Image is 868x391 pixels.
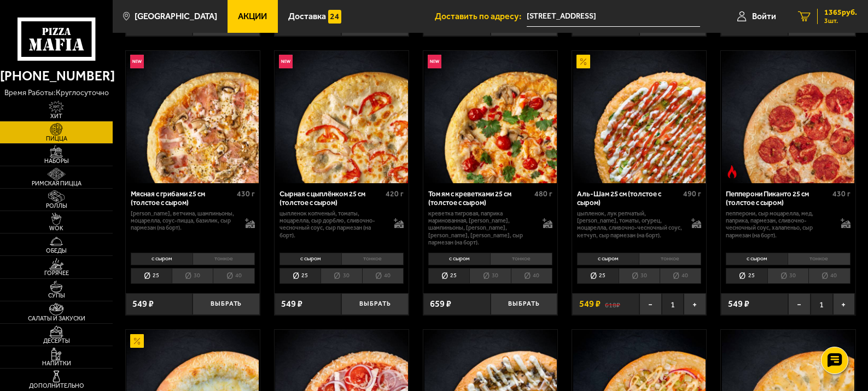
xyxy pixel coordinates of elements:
button: Выбрать [341,293,409,316]
li: 30 [172,268,213,283]
li: с сыром [577,253,639,266]
div: Пепперони Пиканто 25 см (толстое с сыром) [726,190,829,207]
p: креветка тигровая, паприка маринованная, [PERSON_NAME], шампиньоны, [PERSON_NAME], [PERSON_NAME],... [428,210,534,246]
li: тонкое [788,253,850,266]
li: 40 [362,268,404,283]
span: 490 г [683,189,701,199]
li: 25 [726,268,767,283]
p: [PERSON_NAME], ветчина, шампиньоны, моцарелла, соус-пицца, базилик, сыр пармезан (на борт). [131,210,236,232]
li: 25 [279,268,321,283]
li: тонкое [639,253,701,266]
img: Новинка [130,55,144,68]
button: + [833,293,855,316]
li: 40 [213,268,254,283]
li: 30 [767,268,808,283]
span: 549 ₽ [132,300,154,309]
li: 30 [321,268,362,283]
p: пепперони, сыр Моцарелла, мед, паприка, пармезан, сливочно-чесночный соус, халапеньо, сыр пармеза... [726,210,831,239]
div: Сырная с цыплёнком 25 см (толстое с сыром) [279,190,383,207]
span: 549 ₽ [579,300,601,309]
li: с сыром [131,253,193,266]
span: 549 ₽ [281,300,302,309]
li: с сыром [428,253,490,266]
img: 15daf4d41897b9f0e9f617042186c801.svg [328,10,342,24]
img: Сырная с цыплёнком 25 см (толстое с сыром) [275,51,407,183]
li: 25 [428,268,469,283]
span: Войти [752,12,776,21]
img: Пепперони Пиканто 25 см (толстое с сыром) [722,51,854,183]
img: Акционный [576,55,590,68]
img: Новинка [428,55,441,68]
span: 420 г [386,189,404,199]
div: Аль-Шам 25 см (толстое с сыром) [577,190,680,207]
button: Выбрать [491,293,558,316]
span: 659 ₽ [430,300,451,309]
li: 25 [131,268,172,283]
li: 40 [660,268,701,283]
input: Ваш адрес доставки [527,7,700,27]
a: Острое блюдоПепперони Пиканто 25 см (толстое с сыром) [721,51,855,183]
img: Акционный [130,334,144,348]
span: 430 г [832,189,850,199]
button: Выбрать [193,293,260,316]
li: тонкое [341,253,404,266]
span: 1 [811,293,833,316]
span: 549 ₽ [728,300,749,309]
span: [GEOGRAPHIC_DATA] [135,12,217,21]
li: 40 [808,268,850,283]
div: Мясная с грибами 25 см (толстое с сыром) [131,190,234,207]
a: АкционныйАль-Шам 25 см (толстое с сыром) [572,51,706,183]
button: − [639,293,662,316]
img: Новинка [279,55,293,68]
span: 480 г [534,189,552,199]
span: 430 г [237,189,255,199]
img: Том ям с креветками 25 см (толстое с сыром) [424,51,557,183]
img: Острое блюдо [725,165,739,179]
p: цыпленок, лук репчатый, [PERSON_NAME], томаты, огурец, моцарелла, сливочно-чесночный соус, кетчуп... [577,210,683,239]
s: 618 ₽ [605,300,620,309]
img: Мясная с грибами 25 см (толстое с сыром) [126,51,259,183]
li: 30 [469,268,510,283]
span: Акции [238,12,267,21]
span: Доставить по адресу: [435,12,527,21]
span: 3 шт. [824,17,857,24]
p: цыпленок копченый, томаты, моцарелла, сыр дорблю, сливочно-чесночный соус, сыр пармезан (на борт). [279,210,385,239]
span: 1 [662,293,684,316]
button: + [684,293,706,316]
span: Доставка [288,12,326,21]
li: 25 [577,268,618,283]
li: тонкое [490,253,552,266]
a: НовинкаСырная с цыплёнком 25 см (толстое с сыром) [275,51,409,183]
li: тонкое [193,253,255,266]
div: Том ям с креветками 25 см (толстое с сыром) [428,190,532,207]
span: 1365 руб. [824,9,857,16]
li: 40 [511,268,552,283]
button: − [788,293,811,316]
a: НовинкаМясная с грибами 25 см (толстое с сыром) [126,51,260,183]
img: Аль-Шам 25 см (толстое с сыром) [573,51,706,183]
li: с сыром [279,253,341,266]
a: НовинкаТом ям с креветками 25 см (толстое с сыром) [423,51,557,183]
li: 30 [619,268,660,283]
li: с сыром [726,253,788,266]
